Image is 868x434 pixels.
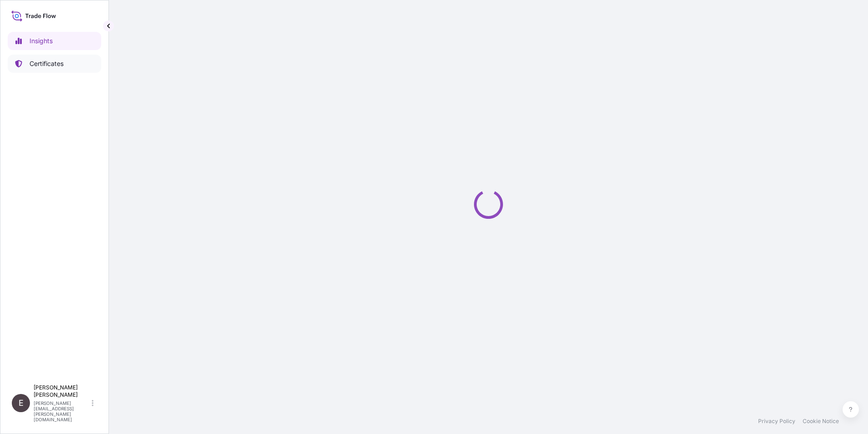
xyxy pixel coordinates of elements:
[34,384,90,399] p: [PERSON_NAME] [PERSON_NAME]
[19,399,24,408] span: E
[8,32,101,50] a: Insights
[30,59,64,68] p: Certificates
[34,400,90,422] p: [PERSON_NAME][EMAIL_ADDRESS][PERSON_NAME][DOMAIN_NAME]
[8,55,101,73] a: Certificates
[30,36,53,45] p: Insights
[803,418,839,425] a: Cookie Notice
[758,418,795,425] a: Privacy Policy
